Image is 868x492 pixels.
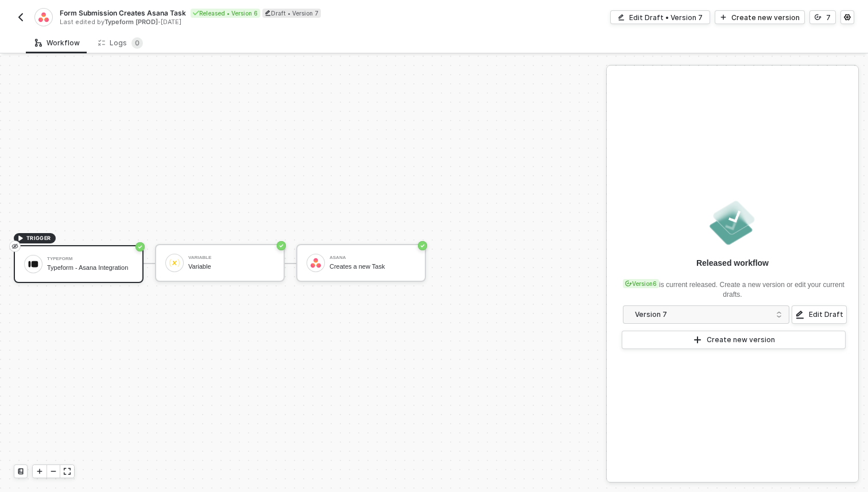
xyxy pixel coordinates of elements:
img: released.png [707,197,758,248]
div: Version 6 [623,279,659,288]
div: Released workflow [696,257,769,269]
div: Workflow [35,38,80,48]
img: icon [169,258,180,268]
img: icon [311,258,321,268]
span: icon-success-page [418,241,427,250]
span: icon-versioning [815,14,821,21]
div: is current released. Create a new version or edit your current drafts. [621,273,844,300]
div: Edit Draft • Version 7 [629,13,703,22]
span: icon-play [720,14,727,21]
span: icon-edit [795,310,804,319]
span: Typeform [PROD] [104,18,158,26]
div: 7 [826,13,831,22]
span: icon-play [36,468,43,475]
span: icon-success-page [135,242,145,251]
button: Create new version [622,331,846,349]
span: icon-versioning [625,280,632,287]
div: Create new version [707,335,775,344]
div: Asana [330,255,416,260]
span: icon-play [693,335,702,344]
span: icon-edit [265,10,271,16]
img: icon [28,259,38,269]
span: icon-play [17,235,24,242]
div: Variable [188,255,274,260]
span: icon-minus [50,468,57,475]
div: Version 7 [635,308,770,321]
div: Released • Version 6 [191,9,260,18]
button: Create new version [715,10,805,24]
div: Logs [98,37,143,49]
span: icon-expand [64,468,71,475]
span: eye-invisible [11,242,18,251]
div: Variable [188,263,274,270]
span: TRIGGER [26,234,51,243]
div: Create new version [731,13,800,22]
span: icon-settings [844,14,851,21]
sup: 0 [131,37,143,49]
button: Edit Draft • Version 7 [610,10,710,24]
span: Form Submission Creates Asana Task [60,8,186,18]
div: Typeform - Asana Integration [47,264,133,272]
img: back [16,13,25,22]
button: Edit Draft [792,305,847,324]
img: integration-icon [38,12,48,22]
button: back [14,10,28,24]
span: icon-success-page [277,241,286,250]
div: Draft • Version 7 [262,9,321,18]
span: icon-edit [618,14,625,21]
div: Typeform [47,257,133,261]
div: Creates a new Task [330,263,416,270]
button: 7 [809,10,836,24]
div: Edit Draft [809,310,843,319]
div: Last edited by - [DATE] [60,18,433,26]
